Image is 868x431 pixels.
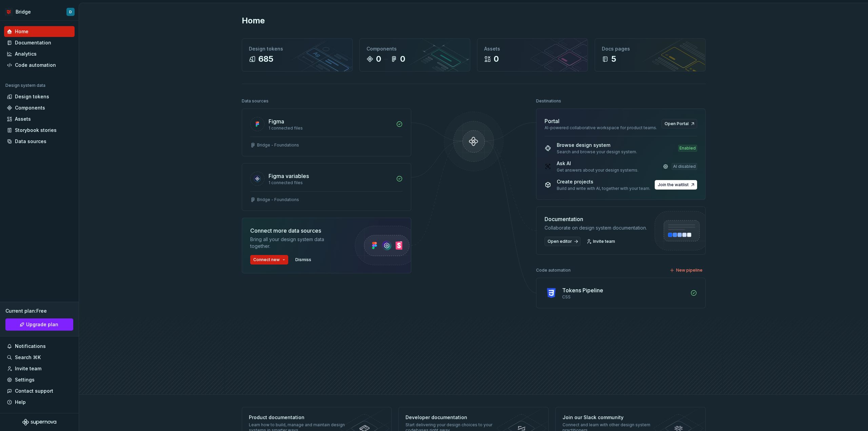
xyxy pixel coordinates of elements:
[22,419,56,426] svg: Supernova Logo
[585,237,618,246] a: Invite team
[242,96,269,106] div: Data sources
[242,15,265,26] h2: Home
[16,8,31,15] div: Bridge
[545,117,559,125] div: Portal
[536,266,571,275] div: Code automation
[655,180,697,190] button: Join the waitlist
[295,257,311,262] span: Dismiss
[4,363,75,374] a: Invite team
[557,149,637,155] div: Search and browse your design system.
[4,91,75,102] a: Design tokens
[15,51,37,57] div: Analytics
[376,54,381,64] div: 0
[593,239,615,244] span: Invite team
[15,93,49,100] div: Design tokens
[15,28,28,35] div: Home
[545,224,647,231] div: Collaborate on design system documentation.
[26,321,58,328] span: Upgrade plan
[15,343,46,350] div: Notifications
[536,96,561,106] div: Destinations
[269,125,392,131] div: 1 connected files
[4,374,75,385] a: Settings
[4,136,75,147] a: Data sources
[15,388,53,394] div: Contact support
[367,45,463,52] div: Components
[242,38,353,72] a: Design tokens685
[258,54,273,64] div: 685
[250,255,288,265] button: Connect new
[602,45,698,52] div: Docs pages
[4,341,75,352] button: Notifications
[662,119,697,129] a: Open Portal
[4,352,75,363] button: Search ⌘K
[4,102,75,113] a: Components
[672,163,697,170] div: AI disabled
[477,38,588,72] a: Assets0
[545,125,657,131] div: AI-powered collaborative workspace for product teams.
[5,83,45,88] div: Design system data
[678,145,697,152] div: Enabled
[4,386,75,396] button: Contact support
[15,376,35,383] div: Settings
[250,227,342,235] div: Connect more data sources
[595,38,706,72] a: Docs pages5
[668,266,706,275] button: New pipeline
[4,114,75,124] a: Assets
[557,178,650,185] div: Create projects
[4,37,75,48] a: Documentation
[4,26,75,37] a: Home
[292,255,314,265] button: Dismiss
[242,109,411,156] a: Figma1 connected filesBridge - Foundations
[557,168,638,173] div: Get answers about your design systems.
[658,182,689,188] span: Join the waitlist
[557,186,650,191] div: Build and write with AI, together with your team.
[269,117,284,125] div: Figma
[15,127,57,134] div: Storybook stories
[359,38,470,72] a: Components00
[257,197,299,202] div: Bridge - Foundations
[257,142,299,148] div: Bridge - Foundations
[494,54,499,64] div: 0
[676,268,703,273] span: New pipeline
[5,8,13,16] img: 3f850d6b-8361-4b34-8a82-b945b4d8a89b.png
[15,104,45,111] div: Components
[269,172,309,180] div: Figma variables
[15,365,41,372] div: Invite team
[406,414,504,421] div: Developer documentation
[562,294,686,300] div: CSS
[269,180,392,185] div: 1 connected files
[15,116,31,122] div: Assets
[484,45,581,52] div: Assets
[15,354,41,361] div: Search ⌘K
[15,138,46,145] div: Data sources
[611,54,616,64] div: 5
[548,239,572,244] span: Open editor
[250,236,342,250] div: Bring all your design system data together.
[4,125,75,136] a: Storybook stories
[563,414,661,421] div: Join our Slack community
[249,45,346,52] div: Design tokens
[557,142,637,149] div: Browse design system
[557,160,638,167] div: Ask AI
[249,414,348,421] div: Product documentation
[242,163,411,211] a: Figma variables1 connected filesBridge - Foundations
[562,286,603,294] div: Tokens Pipeline
[4,48,75,59] a: Analytics
[545,215,647,223] div: Documentation
[15,39,51,46] div: Documentation
[5,308,73,314] div: Current plan : Free
[15,62,56,68] div: Code automation
[665,121,689,126] span: Open Portal
[4,60,75,71] a: Code automation
[15,399,26,406] div: Help
[1,4,77,19] button: BridgeD
[253,257,280,262] span: Connect new
[545,237,580,246] a: Open editor
[5,318,73,331] button: Upgrade plan
[4,397,75,408] button: Help
[69,9,72,15] div: D
[400,54,405,64] div: 0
